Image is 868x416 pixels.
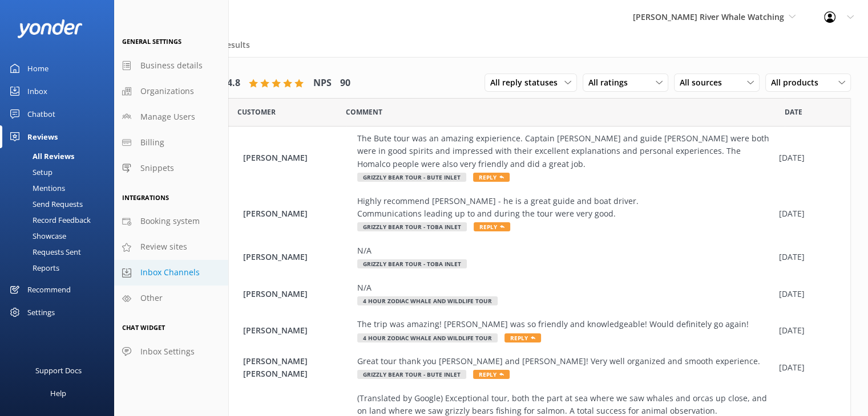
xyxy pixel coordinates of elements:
div: Send Requests [7,196,83,212]
div: Requests Sent [7,244,81,260]
a: Snippets [114,156,228,181]
h4: 4.8 [227,76,240,91]
span: Integrations [122,193,169,202]
span: [PERSON_NAME] [PERSON_NAME] [243,355,352,381]
a: Organizations [114,79,228,104]
span: All products [771,76,825,89]
span: Date [785,107,802,117]
span: Snippets [140,162,174,174]
a: Booking system [114,209,228,234]
div: The Bute tour was an amazing expierience. Captain [PERSON_NAME] and guide [PERSON_NAME] were both... [357,132,773,170]
span: [PERSON_NAME] [243,251,352,263]
div: [DATE] [779,207,836,220]
div: [DATE] [779,361,836,374]
a: Inbox Channels [114,260,228,286]
div: [DATE] [779,288,836,300]
a: Send Requests [7,196,114,212]
span: 4 Hour Zodiac Whale and Wildlife Tour [357,296,498,305]
a: Setup [7,164,114,180]
span: [PERSON_NAME] [243,207,352,220]
div: Home [27,57,49,80]
a: Business details [114,53,228,79]
span: Grizzly Bear Tour - Toba Inlet [357,222,467,231]
a: Mentions [7,180,114,196]
a: Other [114,286,228,311]
h4: 90 [340,76,350,91]
span: Reply [474,222,510,231]
div: The trip was amazing! [PERSON_NAME] was so friendly and knowledgeable! Would definitely go again! [357,318,773,331]
span: Grizzly Bear Tour - Toba Inlet [357,259,467,268]
span: All ratings [588,76,635,89]
a: All Reviews [7,148,114,164]
span: All sources [680,76,729,89]
span: [PERSON_NAME] [243,152,352,164]
div: Recommend [27,278,71,301]
span: Business details [140,59,203,72]
a: Showcase [7,228,114,244]
span: Manage Users [140,111,195,123]
div: [DATE] [779,324,836,337]
div: Showcase [7,228,66,244]
span: General Settings [122,37,181,46]
div: Setup [7,164,53,180]
span: Date [237,107,276,117]
a: Review sites [114,234,228,260]
div: All Reviews [7,148,74,164]
span: Grizzly Bear Tour - Bute Inlet [357,370,466,379]
div: Support Docs [35,359,82,382]
span: Organizations [140,85,194,97]
span: Inbox Channels [140,266,200,279]
span: 4 Hour Zodiac Whale and Wildlife Tour [357,333,498,342]
div: N/A [357,244,773,257]
div: Help [50,382,66,405]
div: Highly recommend [PERSON_NAME] - he is a great guide and boat driver. Communications leading up t... [357,195,773,221]
div: Inbox [27,80,47,103]
span: [PERSON_NAME] [243,288,352,300]
div: [DATE] [779,251,836,263]
span: Inbox Settings [140,345,195,358]
div: Great tour thank you [PERSON_NAME] and [PERSON_NAME]! Very well organized and smooth experience. [357,355,773,368]
h4: NPS [313,76,332,91]
div: Chatbot [27,103,55,125]
a: Reports [7,260,114,276]
span: Billing [140,136,164,149]
img: yonder-white-logo.png [17,19,83,38]
a: Billing [114,130,228,156]
a: Record Feedback [7,212,114,228]
span: Question [346,107,382,117]
span: [PERSON_NAME] [243,324,352,337]
span: Reply [473,370,510,379]
span: Booking system [140,215,200,227]
span: Other [140,292,163,304]
a: Inbox Settings [114,339,228,365]
span: [PERSON_NAME] River Whale Watching [633,11,784,22]
span: All reply statuses [490,76,564,89]
span: Review sites [140,240,187,253]
a: Requests Sent [7,244,114,260]
span: Chat Widget [122,323,165,332]
span: Reply [504,333,541,342]
div: Mentions [7,180,65,196]
span: Reply [473,173,510,182]
a: Manage Users [114,104,228,130]
div: Reviews [27,125,58,148]
div: Settings [27,301,55,324]
div: N/A [357,282,773,294]
div: Record Feedback [7,212,91,228]
div: [DATE] [779,152,836,164]
span: Grizzly Bear Tour - Bute Inlet [357,173,466,182]
div: Reports [7,260,59,276]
